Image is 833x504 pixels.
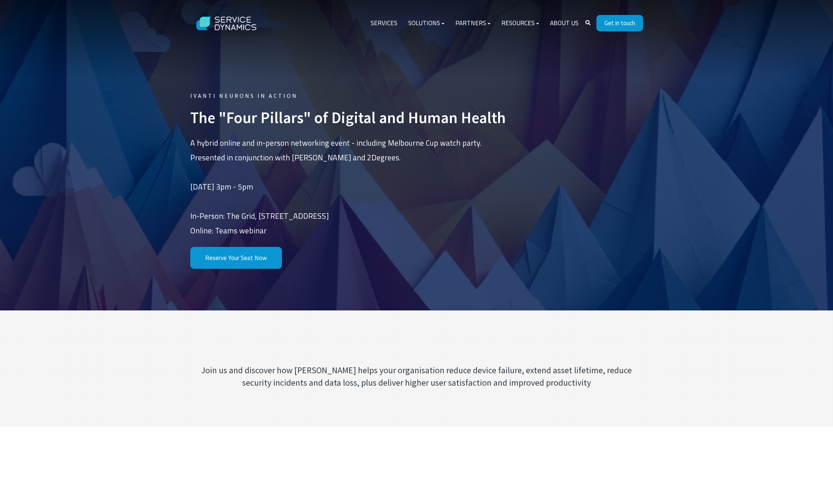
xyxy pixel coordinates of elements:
[190,9,263,38] img: Service Dynamics Logo - White
[190,108,506,127] h2: The "Four Pillars" of Digital and Human Health
[190,92,506,100] h6: IVANTI NEURONS IN ACTION
[365,15,403,32] a: Services
[198,364,636,389] h4: Join us and discover how [PERSON_NAME] helps your organisation reduce device failure, extend asse...
[450,15,496,32] a: Partners
[190,247,282,269] a: Reserve Your Seat Now
[190,136,506,238] p: A hybrid online and in-person networking event - including Melbourne Cup watch party. Presented i...
[496,15,544,32] a: Resources
[365,15,584,32] div: Navigation Menu
[403,15,450,32] a: Solutions
[544,15,584,32] a: About Us
[596,15,643,31] a: Get in touch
